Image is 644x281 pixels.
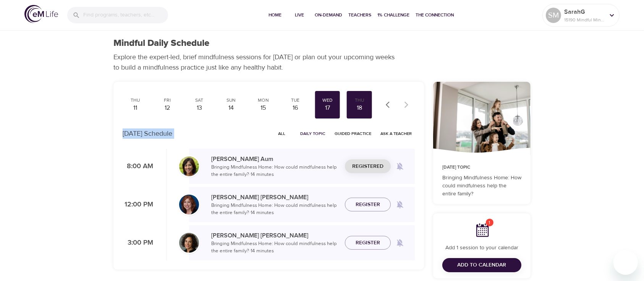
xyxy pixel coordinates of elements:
[350,104,369,112] div: 18
[211,164,339,179] p: Bringing Mindfulness Home: How could mindfulness help the entire family? · 14 minutes
[350,97,369,104] div: Thu
[315,11,342,19] span: On-Demand
[442,174,521,198] p: Bringing Mindfulness Home: How could mindfulness help the entire family?
[318,97,337,104] div: Wed
[222,104,241,112] div: 14
[158,104,177,112] div: 12
[416,11,454,19] span: The Connection
[458,260,506,270] span: Add to Calendar
[377,11,409,19] span: 1% Challenge
[442,244,521,252] p: Add 1 session to your calendar
[613,250,638,275] iframe: Button to launch messaging window
[123,161,153,172] p: 8:00 AM
[564,16,605,23] p: 15190 Mindful Minutes
[391,157,409,175] span: Remind me when a class goes live every Wednesday at 8:00 AM
[318,104,337,112] div: 17
[211,240,339,255] p: Bringing Mindfulness Home: How could mindfulness help the entire family? · 14 minutes
[442,258,521,272] button: Add to Calendar
[286,104,305,112] div: 16
[113,38,209,49] h1: Mindful Daily Schedule
[486,219,494,226] span: 1
[254,104,273,112] div: 15
[222,97,241,104] div: Sun
[123,238,153,248] p: 3:00 PM
[335,130,371,137] span: Guided Practice
[356,238,380,248] span: Register
[332,128,374,140] button: Guided Practice
[297,128,328,140] button: Daily Topic
[352,162,383,171] span: Registered
[24,5,58,23] img: logo
[286,97,305,104] div: Tue
[356,200,380,210] span: Register
[300,130,325,137] span: Daily Topic
[190,97,209,104] div: Sat
[211,193,339,202] p: [PERSON_NAME] [PERSON_NAME]
[113,52,400,73] p: Explore the expert-led, brief mindfulness sessions for [DATE] or plan out your upcoming weeks to ...
[380,130,412,137] span: Ask a Teacher
[564,7,605,16] p: SarahG
[442,164,521,171] p: [DATE] Topic
[391,195,409,214] span: Remind me when a class goes live every Wednesday at 12:00 PM
[123,128,172,139] p: [DATE] Schedule
[345,198,391,212] button: Register
[211,231,339,240] p: [PERSON_NAME] [PERSON_NAME]
[391,234,409,252] span: Remind me when a class goes live every Wednesday at 3:00 PM
[546,8,561,23] div: SM
[290,11,309,19] span: Live
[345,236,391,250] button: Register
[211,202,339,217] p: Bringing Mindfulness Home: How could mindfulness help the entire family? · 14 minutes
[179,156,199,176] img: Alisha%20Aum%208-9-21.jpg
[273,130,291,137] span: All
[266,11,284,19] span: Home
[179,233,199,253] img: Ninette_Hupp-min.jpg
[348,11,371,19] span: Teachers
[126,104,145,112] div: 11
[179,195,199,214] img: Elaine_Smookler-min.jpg
[158,97,177,104] div: Fri
[270,128,294,140] button: All
[190,104,209,112] div: 13
[254,97,273,104] div: Mon
[126,97,145,104] div: Thu
[211,154,339,164] p: [PERSON_NAME] Aum
[83,7,168,23] input: Find programs, teachers, etc...
[377,128,415,140] button: Ask a Teacher
[345,159,391,174] button: Registered
[123,200,153,210] p: 12:00 PM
